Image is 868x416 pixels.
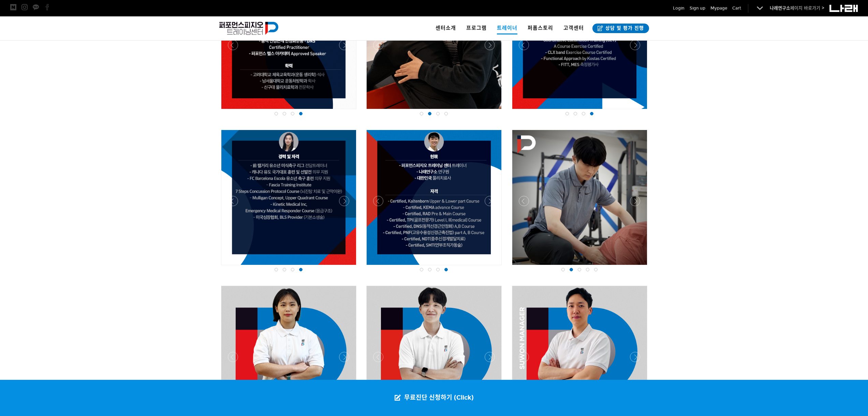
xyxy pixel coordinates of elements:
a: 고객센터 [558,16,589,40]
span: 트레이너 [497,23,517,34]
a: 트레이너 [492,16,523,40]
span: 고객센터 [563,25,584,31]
a: Mypage [710,5,727,12]
span: 프로그램 [466,25,487,31]
a: Cart [732,5,741,12]
span: 퍼폼스토리 [528,25,553,31]
a: 상담 및 평가 진행 [592,24,649,33]
a: 나래연구소페이지 바로가기 > [770,5,824,11]
a: 프로그램 [461,16,492,40]
a: Login [673,5,685,12]
a: 무료진단 신청하기 (Click) [388,380,481,416]
span: 상담 및 평가 진행 [603,25,644,32]
strong: 나래연구소 [770,5,790,11]
a: 퍼폼스토리 [523,16,558,40]
a: 센터소개 [430,16,461,40]
span: 센터소개 [436,25,456,31]
a: Sign up [690,5,705,12]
